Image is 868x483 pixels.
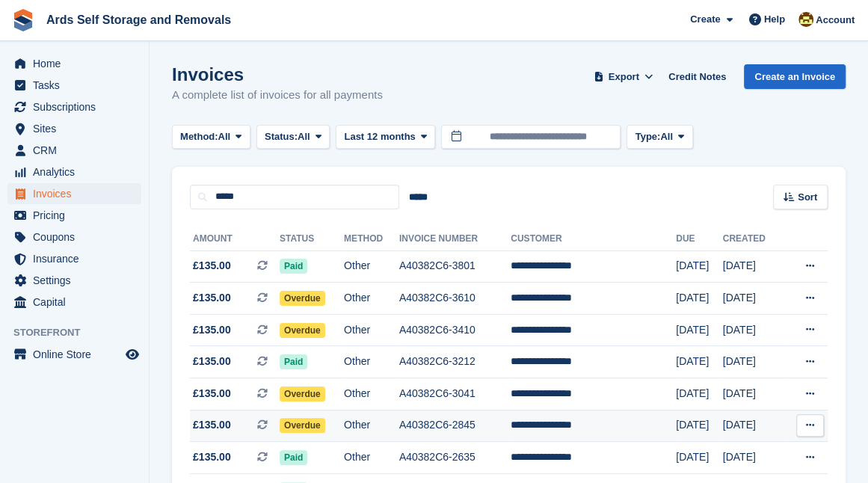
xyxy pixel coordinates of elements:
td: [DATE] [676,442,723,474]
td: [DATE] [676,346,723,378]
img: Mark McFerran [798,12,813,27]
th: Created [723,227,784,251]
button: Type: All [627,125,692,150]
span: Paid [280,354,307,369]
a: menu [7,140,141,161]
span: CRM [33,140,123,161]
td: A40382C6-3212 [399,346,511,378]
th: Method [344,227,399,251]
span: Sort [798,190,817,205]
button: Status: All [256,125,330,150]
td: [DATE] [676,378,723,410]
td: [DATE] [676,410,723,442]
span: £135.00 [193,417,231,433]
span: Export [609,70,639,84]
span: Type: [635,129,660,144]
button: Last 12 months [336,125,435,150]
td: [DATE] [723,410,784,442]
span: £135.00 [193,290,231,306]
a: menu [7,205,141,226]
th: Due [676,227,723,251]
a: Preview store [123,345,141,363]
span: Overdue [280,387,325,402]
span: Home [33,53,123,74]
a: menu [7,161,141,182]
span: Tasks [33,75,123,96]
td: Other [344,410,399,442]
a: menu [7,292,141,313]
span: All [218,129,231,144]
td: [DATE] [676,314,723,346]
span: £135.00 [193,386,231,402]
span: Storefront [13,325,149,340]
th: Customer [511,227,676,251]
td: A40382C6-2845 [399,410,511,442]
th: Invoice Number [399,227,511,251]
h1: Invoices [172,64,383,84]
span: Subscriptions [33,96,123,117]
a: Create an Invoice [744,64,846,89]
a: menu [7,96,141,117]
a: Ards Self Storage and Removals [40,7,237,32]
span: Invoices [33,183,123,204]
span: Settings [33,270,123,291]
td: [DATE] [723,346,784,378]
td: Other [344,378,399,410]
a: menu [7,227,141,247]
span: Capital [33,292,123,313]
a: menu [7,270,141,291]
span: Create [690,12,720,27]
span: All [660,129,673,144]
span: Online Store [33,344,123,365]
td: Other [344,283,399,315]
span: Insurance [33,248,123,269]
td: [DATE] [723,442,784,474]
td: A40382C6-3801 [399,250,511,283]
th: Status [280,227,344,251]
p: A complete list of invoices for all payments [172,87,383,104]
img: stora-icon-8386f47178a22dfd0bd8f6a31ec36ba5ce8667c1dd55bd0f319d3a0aa187defe.svg [12,9,34,31]
td: A40382C6-2635 [399,442,511,474]
td: Other [344,314,399,346]
span: Last 12 months [344,129,415,144]
span: Coupons [33,227,123,247]
a: menu [7,248,141,269]
span: Method: [180,129,218,144]
a: menu [7,344,141,365]
span: £135.00 [193,258,231,274]
span: Paid [280,450,307,465]
span: Account [816,13,855,28]
span: £135.00 [193,449,231,465]
a: menu [7,183,141,204]
button: Method: All [172,125,250,150]
td: Other [344,250,399,283]
td: [DATE] [676,283,723,315]
span: Status: [265,129,298,144]
span: Paid [280,259,307,274]
span: Pricing [33,205,123,226]
span: Overdue [280,323,325,338]
a: menu [7,75,141,96]
a: menu [7,53,141,74]
td: [DATE] [676,250,723,283]
td: A40382C6-3610 [399,283,511,315]
td: [DATE] [723,283,784,315]
span: Sites [33,118,123,139]
td: A40382C6-3041 [399,378,511,410]
td: A40382C6-3410 [399,314,511,346]
span: £135.00 [193,322,231,338]
span: £135.00 [193,354,231,369]
a: Credit Notes [662,64,732,89]
td: [DATE] [723,250,784,283]
span: All [298,129,310,144]
td: Other [344,442,399,474]
th: Amount [190,227,280,251]
td: Other [344,346,399,378]
button: Export [591,64,656,89]
span: Overdue [280,418,325,433]
span: Overdue [280,291,325,306]
span: Help [764,12,785,27]
span: Analytics [33,161,123,182]
td: [DATE] [723,378,784,410]
td: [DATE] [723,314,784,346]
